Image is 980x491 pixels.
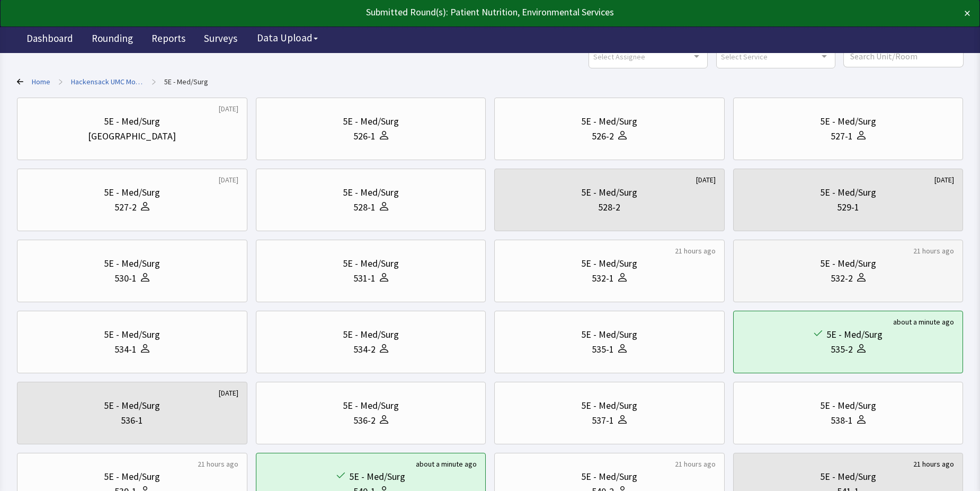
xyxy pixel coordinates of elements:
div: 5E - Med/Surg [343,398,399,413]
div: 5E - Med/Surg [104,256,160,271]
a: Surveys [196,27,245,53]
a: Reports [144,27,193,53]
div: 538-1 [831,413,853,428]
div: 529-1 [837,200,859,215]
span: > [152,71,156,92]
div: 534-2 [353,342,376,357]
div: 5E - Med/Surg [820,469,876,484]
div: 21 hours ago [675,245,716,256]
div: 5E - Med/Surg [349,469,405,484]
a: Rounding [84,27,141,53]
a: 5E - Med/Surg [164,76,208,87]
div: 526-1 [353,129,376,144]
div: 531-1 [353,271,376,286]
a: Hackensack UMC Mountainside [71,76,144,87]
div: 21 hours ago [913,459,954,469]
button: Data Upload [251,28,324,48]
div: about a minute ago [893,317,954,327]
div: 530-1 [114,271,137,286]
div: 5E - Med/Surg [343,185,399,200]
div: 5E - Med/Surg [820,256,876,271]
div: about a minute ago [416,459,477,469]
div: 5E - Med/Surg [826,327,883,342]
div: 5E - Med/Surg [581,185,637,200]
div: 5E - Med/Surg [581,114,637,129]
div: 5E - Med/Surg [104,327,160,342]
div: 5E - Med/Surg [820,185,876,200]
div: 5E - Med/Surg [104,469,160,484]
input: Search Unit/Room [844,46,963,67]
div: [DATE] [934,174,954,185]
div: 535-1 [592,342,614,357]
div: 532-1 [592,271,614,286]
div: 5E - Med/Surg [820,114,876,129]
div: 536-1 [121,413,143,428]
div: 5E - Med/Surg [104,114,160,129]
div: 532-2 [831,271,853,286]
div: 5E - Med/Surg [581,469,637,484]
div: Submitted Round(s): Patient Nutrition, Environmental Services [10,5,875,20]
div: 5E - Med/Surg [104,185,160,200]
span: > [59,71,63,92]
div: 528-2 [598,200,620,215]
div: 526-2 [592,129,614,144]
div: 534-1 [114,342,137,357]
div: 535-2 [831,342,853,357]
div: 5E - Med/Surg [343,256,399,271]
div: 536-2 [353,413,376,428]
div: 21 hours ago [198,459,238,469]
button: × [964,5,970,22]
div: 527-2 [114,200,137,215]
div: 5E - Med/Surg [581,327,637,342]
div: 21 hours ago [913,245,954,256]
div: 5E - Med/Surg [343,114,399,129]
span: Select Service [721,50,768,63]
div: [DATE] [219,388,238,398]
div: 5E - Med/Surg [820,398,876,413]
span: Select Assignee [593,50,645,63]
div: 5E - Med/Surg [343,327,399,342]
div: 5E - Med/Surg [581,398,637,413]
div: 21 hours ago [675,459,716,469]
div: 527-1 [831,129,853,144]
div: [GEOGRAPHIC_DATA] [88,129,176,144]
div: [DATE] [696,174,716,185]
div: [DATE] [219,174,238,185]
a: Dashboard [19,27,81,53]
div: 528-1 [353,200,376,215]
a: Home [32,76,50,87]
div: 5E - Med/Surg [104,398,160,413]
div: 537-1 [592,413,614,428]
div: 5E - Med/Surg [581,256,637,271]
div: [DATE] [219,103,238,114]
